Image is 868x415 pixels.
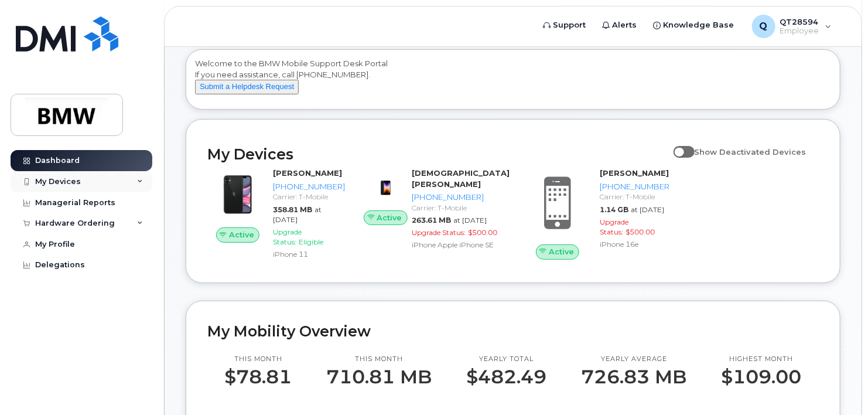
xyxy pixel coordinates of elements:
[377,212,402,223] span: Active
[373,174,398,199] img: image20231002-3703462-10zne2t.jpeg
[412,228,466,237] span: Upgrade Status:
[195,80,299,94] button: Submit a Helpdesk Request
[225,366,292,387] p: $78.81
[412,240,510,250] div: iPhone Apple iPhone SE
[412,203,510,213] div: Carrier: T-Mobile
[631,205,664,214] span: at [DATE]
[195,58,831,105] div: Welcome to the BMW Mobile Support Desk Portal If you need assistance, call [PHONE_NUMBER].
[467,355,547,364] p: Yearly total
[600,205,628,214] span: 1.14 GB
[273,168,342,178] strong: [PERSON_NAME]
[613,19,637,31] span: Alerts
[664,19,734,31] span: Knowledge Base
[674,141,683,150] input: Show Deactivated Devices
[207,322,819,340] h2: My Mobility Overview
[535,13,594,37] a: Support
[600,239,672,249] div: iPhone 16e
[327,366,432,387] p: 710.81 MB
[780,26,819,36] span: Employee
[626,227,655,236] span: $500.00
[722,355,802,364] p: Highest month
[695,147,807,157] span: Show Deactivated Devices
[780,17,819,26] span: QT28594
[600,217,628,236] span: Upgrade Status:
[217,174,259,216] img: iPhone_11.jpg
[273,192,345,202] div: Carrier: T-Mobile
[467,366,547,387] p: $482.49
[553,19,586,31] span: Support
[412,168,510,189] strong: [DEMOGRAPHIC_DATA][PERSON_NAME]
[722,366,802,387] p: $109.00
[454,216,487,224] span: at [DATE]
[273,205,322,224] span: at [DATE]
[600,168,669,178] strong: [PERSON_NAME]
[582,355,687,364] p: Yearly average
[412,216,452,224] span: 263.61 MB
[225,355,292,364] p: This month
[273,249,345,259] div: iPhone 11
[207,145,668,163] h2: My Devices
[195,81,299,91] a: Submit a Helpdesk Request
[549,246,574,257] span: Active
[364,168,506,252] a: Active[DEMOGRAPHIC_DATA][PERSON_NAME][PHONE_NUMBER]Carrier: T-Mobile263.61 MBat [DATE]Upgrade Sta...
[600,181,672,192] div: [PHONE_NUMBER]
[273,227,302,246] span: Upgrade Status:
[744,15,840,38] div: QT28594
[273,205,312,214] span: 358.81 MB
[207,168,350,261] a: Active[PERSON_NAME][PHONE_NUMBER]Carrier: T-Mobile358.81 MBat [DATE]Upgrade Status:EligibleiPhone 11
[594,13,645,37] a: Alerts
[520,168,662,259] a: Active[PERSON_NAME][PHONE_NUMBER]Carrier: T-Mobile1.14 GBat [DATE]Upgrade Status:$500.00iPhone 16e
[760,19,768,33] span: Q
[582,366,687,387] p: 726.83 MB
[327,355,432,364] p: This month
[817,364,859,406] iframe: Messenger Launcher
[600,192,672,202] div: Carrier: T-Mobile
[229,229,254,240] span: Active
[273,181,345,192] div: [PHONE_NUMBER]
[645,13,743,37] a: Knowledge Base
[299,237,323,246] span: Eligible
[412,192,510,203] div: [PHONE_NUMBER]
[469,228,498,237] span: $500.00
